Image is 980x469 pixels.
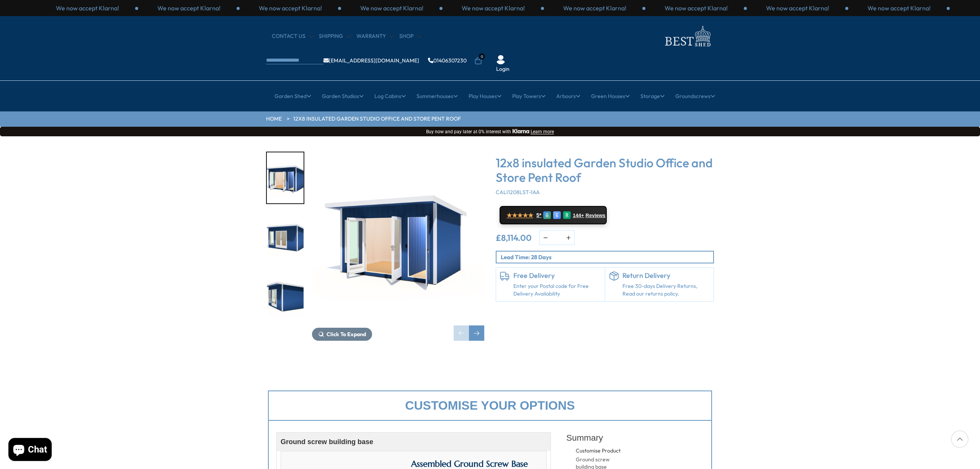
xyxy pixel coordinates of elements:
div: 2 / 3 [747,4,848,12]
p: We now accept Klarna! [157,4,220,12]
a: CONTACT US [272,33,313,40]
div: 1 / 3 [37,4,138,12]
p: We now accept Klarna! [665,4,728,12]
div: G [543,211,551,219]
button: Click To Expand [312,328,372,341]
span: CALI1208LST-1AA [496,189,540,196]
span: 144+ [573,212,584,219]
h2: Assembled Ground Screw Base [411,459,539,469]
p: We now accept Klarna! [259,4,322,12]
div: 1 / 7 [312,152,484,341]
div: 2 / 3 [443,4,544,12]
span: Click To Expand [327,331,366,338]
a: Log Cabins [374,87,406,106]
img: User Icon [496,55,505,64]
p: We now accept Klarna! [563,4,626,12]
a: Warranty [356,33,394,40]
a: Garden Shed [274,87,311,106]
a: Summerhouses [416,87,458,106]
span: Reviews [586,212,606,219]
a: 0 [474,57,482,65]
div: 2 / 3 [138,4,240,12]
div: Previous slide [454,325,469,341]
a: Garden Studios [322,87,364,106]
h6: Return Delivery [622,271,710,280]
a: ★★★★★ 5* G E R 144+ Reviews [500,206,607,224]
h3: 12x8 insulated Garden Studio Office and Store Pent Roof [496,155,714,185]
a: 12x8 insulated Garden Studio Office and Store Pent Roof [293,115,461,123]
a: Shop [399,33,421,40]
p: We now accept Klarna! [360,4,423,12]
ins: £8,114.00 [496,234,532,242]
div: 1 / 3 [341,4,443,12]
p: Free 30-days Delivery Returns, Read our returns policy. [622,283,710,297]
a: Green Houses [591,87,630,106]
h6: Free Delivery [513,271,601,280]
div: R [563,211,571,219]
inbox-online-store-chat: Shopify online store chat [6,438,54,463]
span: ★★★★★ [506,212,533,219]
span: 0 [479,53,485,60]
div: Summary [566,428,704,447]
a: Storage [640,87,665,106]
img: 12x8 insulated Garden Studio Office and Store Pent Roof - Best Shed [312,152,484,324]
p: We now accept Klarna! [56,4,119,12]
p: We now accept Klarna! [867,4,931,12]
a: Login [496,65,510,73]
img: logo [660,24,714,49]
a: Enter your Postal code for Free Delivery Availability [513,283,601,297]
img: 12x8_Storage_Cali_-030_Blue_open_e5409733-0819-4cfb-b7fb-f7f822bf7350_200x200.jpg [267,152,304,203]
span: Ground screw building base [281,438,373,446]
p: We now accept Klarna! [462,4,525,12]
div: 3 / 3 [544,4,645,12]
div: Customise Product [576,447,648,455]
div: 1 / 3 [645,4,747,12]
img: 12x8_Storage_Cali_-030_blue_1b8e21de-3141-4369-af6a-2191f31b26ec_200x200.jpg [267,212,304,263]
p: We now accept Klarna! [766,4,829,12]
div: 1 / 7 [266,152,304,204]
img: 12x8_Storage_Cali_-060_c8cbfbe1-025a-4eee-9c2e-555e3aa8ddc3_200x200.jpg [267,272,304,323]
div: 3 / 3 [848,4,950,12]
div: 3 / 7 [266,271,304,324]
div: 3 / 3 [240,4,341,12]
p: Lead Time: 28 Days [501,253,713,261]
div: Customise your options [268,391,712,421]
a: [EMAIL_ADDRESS][DOMAIN_NAME] [323,58,419,63]
a: Shipping [319,33,351,40]
a: HOME [266,115,282,123]
a: Play Towers [512,87,546,106]
div: Next slide [469,325,484,341]
div: E [553,211,561,219]
div: 2 / 7 [266,212,304,264]
a: Groundscrews [675,87,715,106]
a: 01406307230 [428,58,467,63]
a: Play Houses [469,87,501,106]
a: Arbours [556,87,580,106]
